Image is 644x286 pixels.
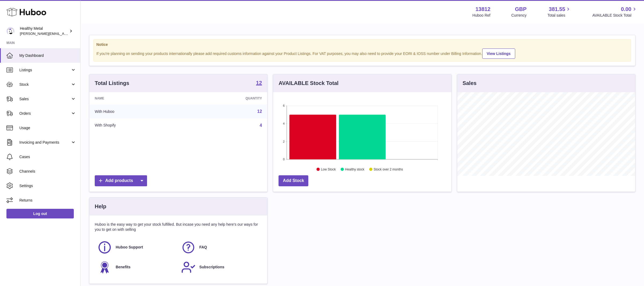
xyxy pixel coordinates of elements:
text: Healthy stock [345,168,365,171]
a: Huboo Support [97,240,176,255]
td: With Shopify [89,118,185,132]
span: Huboo Support [116,245,143,250]
span: Subscriptions [199,265,224,270]
span: Returns [19,198,76,203]
span: Settings [19,183,76,188]
text: 6 [283,104,285,107]
a: View Listings [482,49,515,59]
text: 0 [283,158,285,161]
a: Benefits [97,260,176,274]
a: 0.00 AVAILABLE Stock Total [592,6,638,18]
a: 12 [256,80,262,87]
p: Huboo is the easy way to get your stock fulfilled. But incase you need any help here's our ways f... [95,222,262,232]
strong: 12 [256,80,262,86]
span: Invoicing and Payments [19,140,71,145]
span: FAQ [199,245,207,250]
th: Name [89,92,185,105]
div: Healthy Metal [20,26,68,36]
td: With Huboo [89,105,185,118]
span: Total sales [547,13,571,18]
strong: 13812 [475,6,491,13]
span: Stock [19,82,71,87]
h3: Total Listings [95,80,129,87]
a: 4 [259,123,262,128]
span: Sales [19,96,71,102]
span: AVAILABLE Stock Total [592,13,638,18]
text: Stock over 2 months [374,168,403,171]
strong: GBP [515,6,526,13]
span: Channels [19,169,76,174]
h3: Help [95,203,106,210]
a: Add products [95,175,147,186]
a: FAQ [181,240,259,255]
span: 381.55 [549,6,565,13]
span: [PERSON_NAME][EMAIL_ADDRESS][DOMAIN_NAME] [20,31,108,36]
span: My Dashboard [19,53,76,58]
span: Listings [19,68,71,73]
text: 2 [283,140,285,143]
div: Huboo Ref [473,13,491,18]
span: Usage [19,125,76,131]
div: If you're planning on sending your products internationally please add required customs informati... [96,48,628,59]
strong: Notice [96,42,628,47]
img: jose@healthy-metal.com [6,27,14,35]
text: 4 [283,122,285,125]
h3: Sales [463,80,477,87]
text: Low Stock [321,168,336,171]
span: 0.00 [621,6,631,13]
a: 381.55 Total sales [547,6,571,18]
span: Cases [19,154,76,159]
a: Log out [6,209,74,218]
div: Currency [511,13,527,18]
a: Add Stock [279,175,308,186]
th: Quantity [185,92,268,105]
a: Subscriptions [181,260,259,274]
a: 12 [257,109,262,114]
h3: AVAILABLE Stock Total [279,80,338,87]
span: Benefits [116,265,130,270]
span: Orders [19,111,71,116]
